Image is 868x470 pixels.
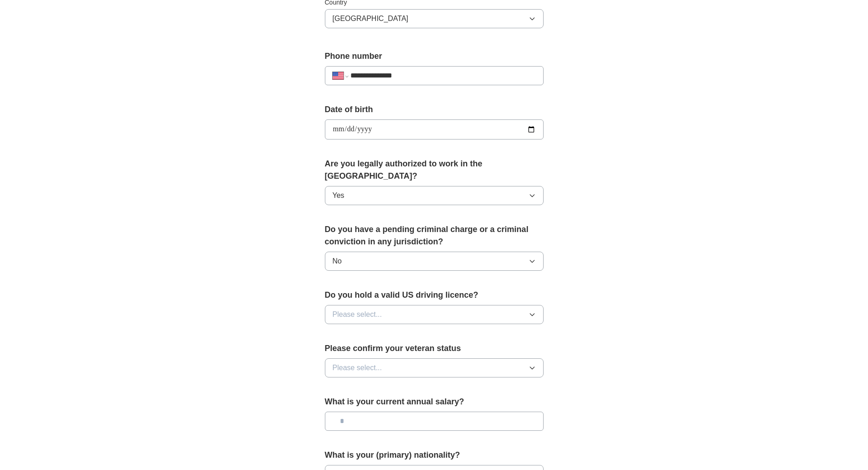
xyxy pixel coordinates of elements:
[333,13,409,24] span: [GEOGRAPHIC_DATA]
[325,158,544,182] label: Are you legally authorized to work in the [GEOGRAPHIC_DATA]?
[333,362,382,373] span: Please select...
[325,252,544,271] button: No
[325,50,544,62] label: Phone number
[325,396,544,408] label: What is your current annual salary?
[333,309,382,320] span: Please select...
[325,103,544,116] label: Date of birth
[325,223,544,248] label: Do you have a pending criminal charge or a criminal conviction in any jurisdiction?
[325,9,544,28] button: [GEOGRAPHIC_DATA]
[325,342,544,355] label: Please confirm your veteran status
[325,449,544,461] label: What is your (primary) nationality?
[325,305,544,324] button: Please select...
[325,186,544,205] button: Yes
[325,358,544,377] button: Please select...
[325,289,544,301] label: Do you hold a valid US driving licence?
[333,256,342,267] span: No
[333,190,344,201] span: Yes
